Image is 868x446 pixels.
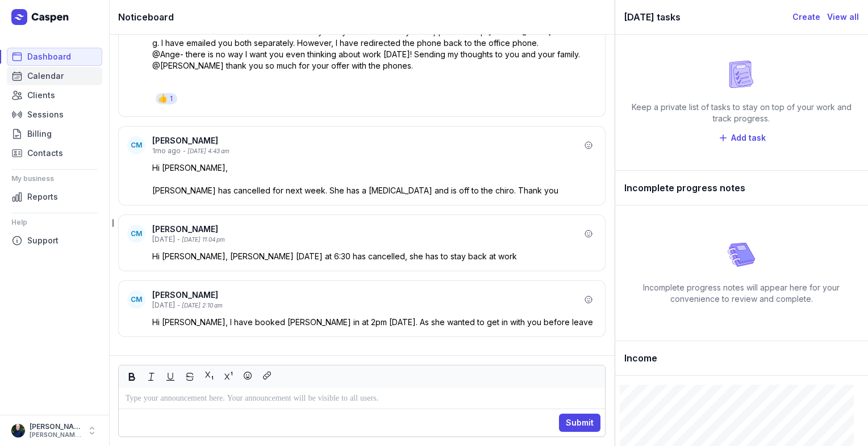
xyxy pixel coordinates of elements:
button: Submit [559,414,600,432]
span: Calendar [27,69,64,83]
p: [PERSON_NAME] has cancelled for next week. She has a [MEDICAL_DATA] and is off to the chiro. Than... [152,185,596,196]
div: - [DATE] 11:04 pm [177,235,225,244]
span: Clients [27,89,55,102]
span: Add task [731,131,766,145]
span: Contacts [27,146,63,160]
div: My business [11,170,98,188]
div: - [DATE] 2:10 am [177,301,223,310]
span: Reports [27,190,58,204]
img: User profile image [11,424,25,437]
div: [PERSON_NAME] [30,422,82,431]
div: 1mo ago [152,146,181,155]
div: 1 [170,94,173,103]
div: - [DATE] 4:43 am [183,147,229,155]
div: [DATE] [152,301,175,310]
div: [DATE] tasks [624,9,792,25]
div: Keep a private list of tasks to stay on top of your work and track progress. [624,102,859,124]
a: View all [827,10,859,24]
div: 👍 [158,93,168,104]
p: Hi [PERSON_NAME], [152,162,596,174]
span: Submit [566,416,594,430]
div: Help [11,213,98,232]
div: [PERSON_NAME][EMAIL_ADDRESS][DOMAIN_NAME][PERSON_NAME] [30,431,82,439]
span: Dashboard [27,50,71,64]
p: Hi [PERSON_NAME], [PERSON_NAME] [DATE] at 6:30 has cancelled, she has to stay back at work [152,251,596,262]
span: CM [131,295,142,304]
p: @[PERSON_NAME] thank you so much for your offer with the phones. [152,60,596,71]
p: @Ange- there is no way I want you even thinking about work [DATE]! Sending my thoughts to you and... [152,49,596,60]
div: Incomplete progress notes [615,171,868,205]
div: [PERSON_NAME] [152,135,581,146]
div: [PERSON_NAME] [152,289,581,301]
span: Billing [27,127,52,141]
div: Incomplete progress notes will appear here for your convenience to review and complete. [624,282,859,305]
a: Create [792,10,820,24]
span: CM [131,141,142,150]
div: Income [615,341,868,376]
p: Hi [PERSON_NAME], I have booked [PERSON_NAME] in at 2pm [DATE]. As she wanted to get in with you ... [152,317,596,328]
span: CM [131,229,142,238]
span: Sessions [27,108,64,121]
div: [DATE] [152,235,175,244]
span: Support [27,234,59,247]
div: [PERSON_NAME] [152,224,581,235]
